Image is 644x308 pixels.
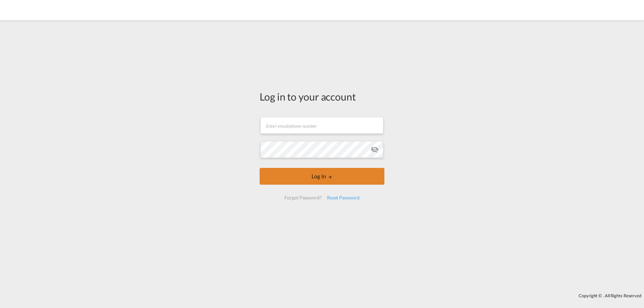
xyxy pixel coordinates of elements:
input: Enter email/phone number [260,117,383,134]
md-icon: icon-eye-off [371,145,379,153]
div: Log in to your account [260,89,384,104]
button: LOGIN [260,168,384,185]
div: Forgot Password? [282,192,324,204]
div: Reset Password [324,192,362,204]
